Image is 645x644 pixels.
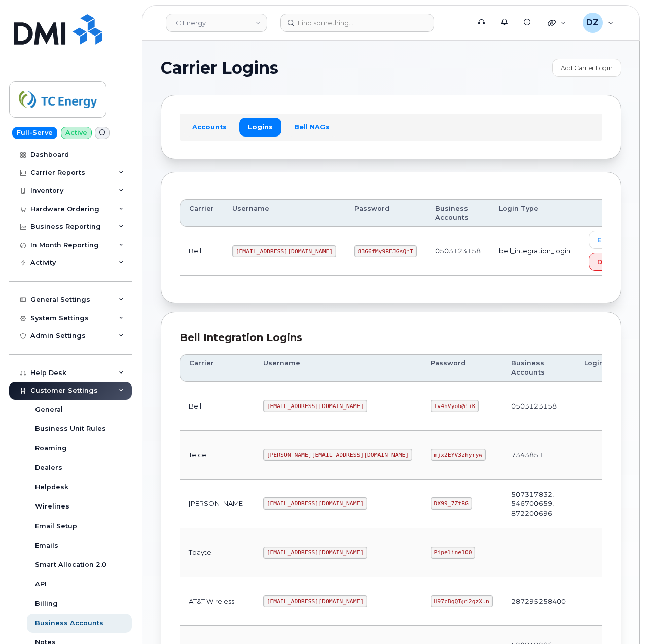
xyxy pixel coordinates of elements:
[426,227,490,276] td: 0503123158
[502,577,575,626] td: 287295258400
[426,199,490,227] th: Business Accounts
[431,547,476,559] code: Pipeline100
[431,449,486,461] code: mjx2EYV3zhyryw
[180,382,254,430] td: Bell
[285,118,338,136] a: Bell NAGs
[490,227,580,276] td: bell_integration_login
[254,354,421,382] th: Username
[180,431,254,480] td: Telcel
[345,199,426,227] th: Password
[601,600,637,636] iframe: Messenger Launcher
[552,59,621,77] a: Add Carrier Login
[421,354,502,382] th: Password
[431,497,472,510] code: DX99_7ZtRG
[232,245,336,257] code: [EMAIL_ADDRESS][DOMAIN_NAME]
[589,253,629,271] button: Delete
[263,547,367,559] code: [EMAIL_ADDRESS][DOMAIN_NAME]
[180,199,223,227] th: Carrier
[180,528,254,577] td: Tbaytel
[490,199,580,227] th: Login Type
[184,118,235,136] a: Accounts
[161,60,278,76] span: Carrier Logins
[502,382,575,430] td: 0503123158
[223,199,345,227] th: Username
[180,330,602,345] div: Bell Integration Logins
[502,354,575,382] th: Business Accounts
[597,257,621,267] span: Delete
[180,227,223,276] td: Bell
[239,118,281,136] a: Logins
[180,480,254,528] td: [PERSON_NAME]
[575,354,642,382] th: Login Type
[180,354,254,382] th: Carrier
[502,480,575,528] td: 507317832, 546700659, 872200696
[263,497,367,510] code: [EMAIL_ADDRESS][DOMAIN_NAME]
[431,400,479,412] code: Tv4hVyob@!iK
[589,231,619,249] a: Edit
[263,400,367,412] code: [EMAIL_ADDRESS][DOMAIN_NAME]
[431,595,493,607] code: H97cBqQT@i2gzX.n
[354,245,417,257] code: 83G6fMy9REJGsQ*T
[263,449,412,461] code: [PERSON_NAME][EMAIL_ADDRESS][DOMAIN_NAME]
[502,431,575,480] td: 7343851
[263,595,367,607] code: [EMAIL_ADDRESS][DOMAIN_NAME]
[180,577,254,626] td: AT&T Wireless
